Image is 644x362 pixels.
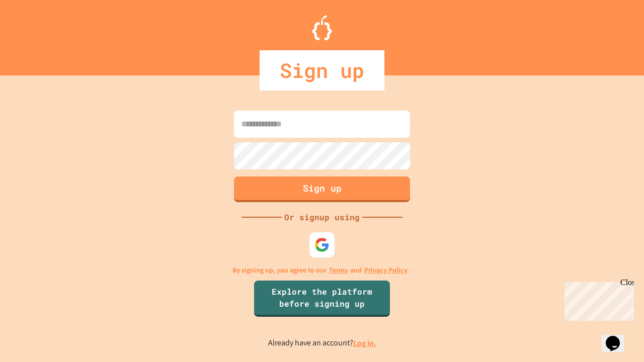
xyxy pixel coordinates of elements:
[329,265,348,276] a: Terms
[268,337,376,349] p: Already have an account?
[232,265,412,276] p: By signing up, you agree to our and .
[314,237,330,252] img: google-icon.svg
[312,15,332,40] img: Logo.svg
[254,281,390,317] a: Explore the platform before signing up
[234,176,410,202] button: Sign up
[282,211,362,223] div: Or signup using
[560,278,634,321] iframe: chat widget
[353,338,376,348] a: Log in.
[4,4,69,64] div: Chat with us now!Close
[364,265,408,276] a: Privacy Policy
[602,322,634,352] iframe: chat widget
[260,50,384,90] div: Sign up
